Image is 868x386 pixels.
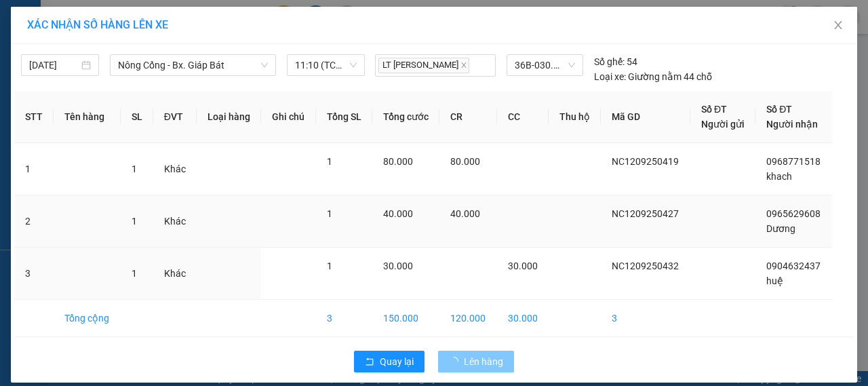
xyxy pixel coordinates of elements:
span: close [833,20,844,31]
img: logo [7,39,27,87]
td: 3 [14,248,54,300]
span: 80.000 [450,156,480,167]
td: 1 [14,143,54,195]
span: 0968771518 [766,156,821,167]
span: Số ghế: [594,54,625,69]
span: 36B-030.29 [515,55,575,75]
td: 3 [601,300,690,337]
span: NC1209250419 [612,156,679,167]
th: Loại hàng [197,91,261,143]
strong: PHIẾU BIÊN NHẬN [34,75,108,104]
span: down [260,61,269,69]
span: 0965629608 [766,208,821,219]
span: 1 [327,260,332,271]
span: NC1209250427 [612,208,679,219]
th: Tổng SL [316,91,372,143]
button: rollbackQuay lại [354,351,425,372]
th: CC [497,91,549,143]
span: 40.000 [383,208,413,219]
input: 12/09/2025 [29,58,79,73]
span: 0904632437 [766,260,821,271]
span: Số ĐT [766,104,792,115]
span: Số ĐT [701,104,727,115]
span: Loại xe: [594,69,626,84]
th: Tổng cước [372,91,439,143]
span: 40.000 [450,208,480,219]
span: NC1209250432 [612,260,679,271]
div: Giường nằm 44 chỗ [594,69,712,84]
span: 80.000 [383,156,413,167]
span: loading [449,357,464,366]
span: 30.000 [383,260,413,271]
td: 2 [14,195,54,248]
div: 54 [594,54,637,69]
span: Nông Cống - Bx. Giáp Bát [118,55,268,75]
th: SL [121,91,153,143]
td: 3 [316,300,372,337]
td: Khác [153,143,197,195]
span: huệ [766,275,783,286]
strong: CHUYỂN PHÁT NHANH ĐÔNG LÝ [28,11,114,55]
span: 30.000 [508,260,538,271]
span: SĐT XE [47,58,92,72]
th: Ghi chú [261,91,315,143]
span: NC1209250435 [115,55,197,69]
td: Tổng cộng [54,300,120,337]
th: Mã GD [601,91,690,143]
span: rollback [365,357,374,368]
span: 1 [132,163,137,174]
td: 150.000 [372,300,439,337]
span: 1 [132,216,137,227]
td: Khác [153,195,197,248]
th: CR [439,91,496,143]
span: LT [PERSON_NAME] [378,58,469,73]
th: Thu hộ [549,91,601,143]
span: khach [766,171,792,182]
th: ĐVT [153,91,197,143]
span: 11:10 (TC) - 36B-030.29 [295,55,357,75]
button: Lên hàng [438,351,514,372]
td: Khác [153,248,197,300]
span: Lên hàng [464,354,503,369]
span: Người nhận [766,119,818,130]
button: Close [819,7,857,45]
span: 1 [327,156,332,167]
span: Dương [766,223,795,234]
td: 120.000 [439,300,496,337]
th: Tên hàng [54,91,120,143]
span: Quay lại [380,354,414,369]
td: 30.000 [497,300,549,337]
span: 1 [132,268,137,279]
span: close [460,62,467,69]
span: 1 [327,208,332,219]
th: STT [14,91,54,143]
span: Người gửi [701,119,745,130]
span: XÁC NHẬN SỐ HÀNG LÊN XE [27,18,168,31]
